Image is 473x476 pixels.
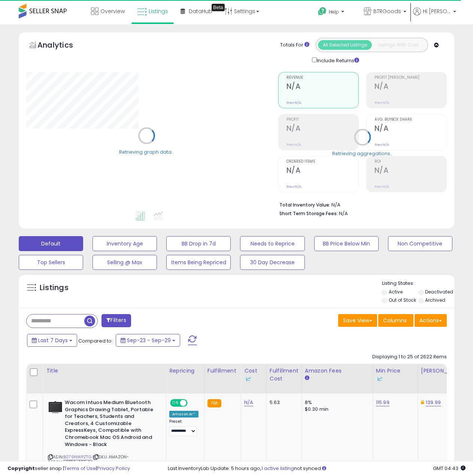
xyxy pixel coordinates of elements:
[421,367,466,375] div: [PERSON_NAME]
[166,255,231,270] button: Items Being Repriced
[270,367,298,383] div: Fulfillment Cost
[376,375,415,383] div: Some or all of the values in this column are provided from Inventory Lab.
[207,367,238,375] div: Fulfillment
[305,406,367,413] div: $0.30 min
[65,399,156,450] b: Wacom Intuos Medium Bluetooth Graphics Drawing Tablet, Portable for Teachers, Students and Creato...
[426,399,441,406] a: 139.99
[332,150,392,157] div: Retrieving aggregations..
[169,367,201,375] div: Repricing
[373,7,401,15] span: BTRGoods
[305,375,309,382] small: Amazon Fees.
[166,236,231,251] button: BB Drop in 7d
[433,465,466,472] span: 2025-10-7 04:43 GMT
[187,400,198,406] span: OFF
[240,236,304,251] button: Needs to Reprice
[425,297,445,303] label: Archived
[189,7,212,15] span: DataHub
[48,399,63,414] img: 31kEK0wfRpL._SL40_.jpg
[372,353,447,361] div: Displaying 1 to 25 of 2622 items
[19,236,83,251] button: Default
[27,334,77,347] button: Last 7 Days
[338,314,377,327] button: Save View
[212,4,225,11] div: Tooltip anchor
[244,375,263,383] div: Some or all of the values in this column are provided from Inventory Lab.
[376,399,389,406] a: 115.99
[171,400,180,406] span: ON
[38,337,68,344] span: Last 7 Days
[389,297,416,303] label: Out of Stock
[318,7,327,16] i: Get Help
[383,317,407,324] span: Columns
[119,148,174,155] div: Retrieving graph data..
[7,465,35,472] strong: Copyright
[376,375,383,383] img: InventoryLab Logo
[280,42,309,49] div: Totals For
[312,1,357,24] a: Help
[149,7,168,15] span: Listings
[425,289,453,295] label: Deactivated
[169,419,198,436] div: Preset:
[372,40,425,50] button: Listings With Cost
[270,399,296,406] div: 5.63
[63,454,91,460] a: B079NWPZTG
[415,314,447,327] button: Actions
[127,337,171,344] span: Sep-23 - Sep-29
[101,314,131,327] button: Filters
[168,465,466,472] div: Last InventoryLab Update: 5 hours ago, not synced.
[389,289,403,295] label: Active
[376,367,415,383] div: Min Price
[388,236,452,251] button: Non Competitive
[244,399,253,406] a: N/A
[116,334,180,347] button: Sep-23 - Sep-29
[46,367,163,375] div: Title
[305,367,370,375] div: Amazon Fees
[413,7,456,24] a: Hi [PERSON_NAME]
[244,367,263,383] div: Cost
[244,375,252,383] img: InventoryLab Logo
[423,7,451,15] span: Hi [PERSON_NAME]
[378,314,413,327] button: Columns
[19,255,83,270] button: Top Sellers
[305,399,367,406] div: 8%
[318,40,372,50] button: All Selected Listings
[93,255,157,270] button: Selling @ Max
[314,236,379,251] button: BB Price Below Min
[48,454,129,465] span: | SKU: AMAZON-B079NWPZTG-$59.95
[100,7,125,15] span: Overview
[207,399,221,407] small: FBA
[64,465,96,472] a: Terms of Use
[97,465,130,472] a: Privacy Policy
[169,411,198,418] div: Amazon AI *
[93,236,157,251] button: Inventory Age
[78,337,113,344] span: Compared to:
[261,465,294,472] a: 1 active listing
[37,40,88,52] h5: Analytics
[40,283,69,293] h5: Listings
[306,56,368,64] div: Include Returns
[7,465,130,472] div: seller snap | |
[382,280,454,287] p: Listing States:
[240,255,304,270] button: 30 Day Decrease
[329,9,339,15] span: Help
